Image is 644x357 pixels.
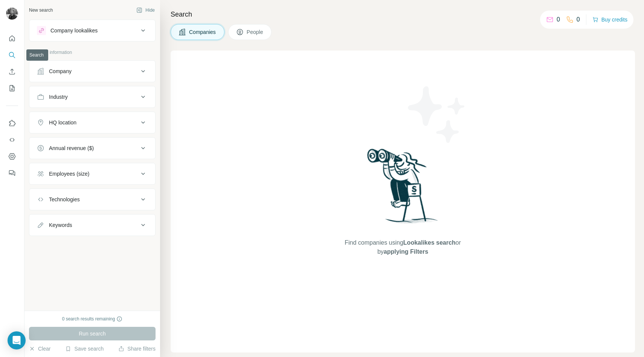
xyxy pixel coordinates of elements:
[403,81,471,149] img: Surfe Illustration - Stars
[6,81,18,95] button: My lists
[49,144,94,152] div: Annual revenue ($)
[131,5,160,16] button: Hide
[49,196,80,203] div: Technologies
[29,7,53,14] div: New search
[577,15,580,24] p: 0
[29,139,155,157] button: Annual revenue ($)
[364,147,442,231] img: Surfe Illustration - Woman searching with binoculars
[49,119,76,126] div: HQ location
[6,133,18,147] button: Use Surfe API
[62,316,123,322] div: 0 search results remaining
[342,238,463,256] span: Find companies using or by
[6,166,18,180] button: Feedback
[49,221,72,229] div: Keywords
[65,345,104,352] button: Save search
[6,65,18,78] button: Enrich CSV
[29,216,155,234] button: Keywords
[6,32,18,45] button: Quick start
[29,88,155,106] button: Industry
[384,248,428,255] span: applying Filters
[189,28,217,36] span: Companies
[6,48,18,62] button: Search
[29,345,50,352] button: Clear
[29,62,155,80] button: Company
[8,331,26,349] div: Open Intercom Messenger
[171,9,635,20] h4: Search
[29,190,155,208] button: Technologies
[50,27,98,34] div: Company lookalikes
[6,116,18,130] button: Use Surfe on LinkedIn
[29,113,155,132] button: HQ location
[29,21,155,40] button: Company lookalikes
[118,345,156,352] button: Share filters
[403,239,456,246] span: Lookalikes search
[557,15,560,24] p: 0
[49,170,89,178] div: Employees (size)
[49,67,72,75] div: Company
[247,28,264,36] span: People
[6,150,18,163] button: Dashboard
[6,8,18,20] img: Avatar
[29,165,155,183] button: Employees (size)
[29,49,156,56] p: Company information
[49,93,68,101] div: Industry
[592,14,627,25] button: Buy credits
